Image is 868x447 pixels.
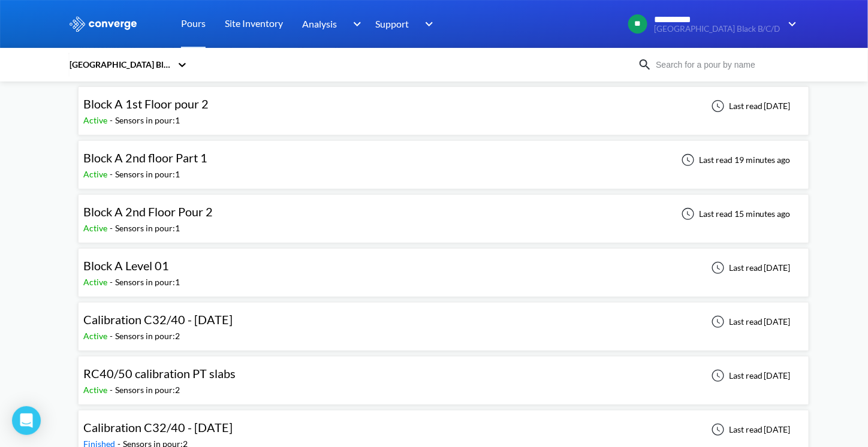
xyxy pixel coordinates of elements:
[675,207,794,221] div: Last read 15 minutes ago
[68,58,171,71] div: [GEOGRAPHIC_DATA] Black B/C/D
[417,17,436,31] img: downArrow.svg
[83,277,110,287] span: Active
[115,276,180,289] div: Sensors in pour: 1
[12,406,41,435] div: Open Intercom Messenger
[83,96,209,111] span: Block A 1st Floor pour 2
[638,58,652,72] img: icon-search.svg
[375,16,409,31] span: Support
[654,25,780,34] span: [GEOGRAPHIC_DATA] Black B/C/D
[83,204,213,219] span: Block A 2nd Floor Pour 2
[705,261,794,275] div: Last read [DATE]
[705,369,794,383] div: Last read [DATE]
[705,422,794,437] div: Last read [DATE]
[115,168,180,181] div: Sensors in pour: 1
[78,370,809,380] a: RC40/50 calibration PT slabsActive-Sensors in pour:2Last read [DATE]
[110,223,115,233] span: -
[115,330,180,343] div: Sensors in pour: 2
[83,115,110,125] span: Active
[110,331,115,341] span: -
[83,150,207,165] span: Block A 2nd floor Part 1
[83,385,110,395] span: Active
[78,316,809,326] a: Calibration C32/40 - [DATE]Active-Sensors in pour:2Last read [DATE]
[115,383,180,397] div: Sensors in pour: 2
[110,115,115,125] span: -
[83,420,233,434] span: Calibration C32/40 - [DATE]
[115,114,180,127] div: Sensors in pour: 1
[705,315,794,329] div: Last read [DATE]
[110,385,115,395] span: -
[78,424,809,434] a: Calibration C32/40 - [DATE]Finished-Sensors in pour:2Last read [DATE]
[115,222,180,235] div: Sensors in pour: 1
[110,277,115,287] span: -
[78,208,809,218] a: Block A 2nd Floor Pour 2Active-Sensors in pour:1Last read 15 minutes ago
[345,17,364,31] img: downArrow.svg
[652,58,797,71] input: Search for a pour by name
[83,169,110,179] span: Active
[83,258,169,273] span: Block A Level 01
[68,16,138,32] img: logo_ewhite.svg
[110,169,115,179] span: -
[83,223,110,233] span: Active
[83,331,110,341] span: Active
[83,312,233,327] span: Calibration C32/40 - [DATE]
[83,366,236,380] span: RC40/50 calibration PT slabs
[78,154,809,164] a: Block A 2nd floor Part 1Active-Sensors in pour:1Last read 19 minutes ago
[780,17,800,31] img: downArrow.svg
[302,16,337,31] span: Analysis
[78,100,809,110] a: Block A 1st Floor pour 2Active-Sensors in pour:1Last read [DATE]
[675,153,794,167] div: Last read 19 minutes ago
[78,262,809,272] a: Block A Level 01Active-Sensors in pour:1Last read [DATE]
[705,99,794,113] div: Last read [DATE]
